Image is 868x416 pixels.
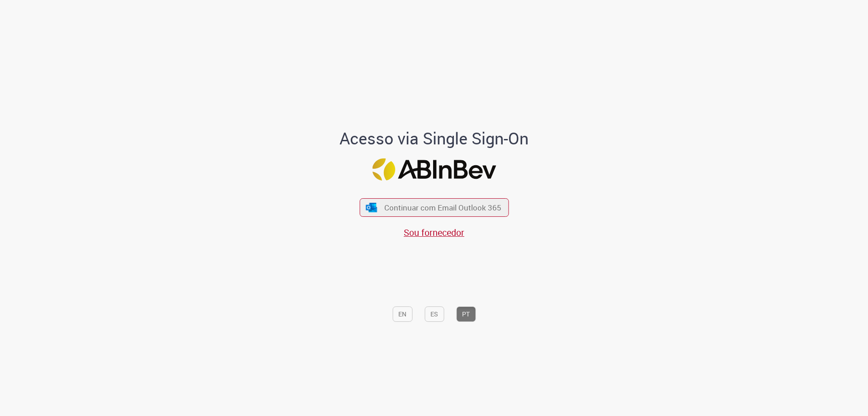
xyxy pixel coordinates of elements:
img: Logo ABInBev [372,158,496,181]
a: Sou fornecedor [404,226,464,239]
button: EN [392,306,412,322]
span: Continuar com Email Outlook 365 [384,202,501,213]
h1: Acesso via Single Sign-On [309,129,560,148]
button: ES [425,306,444,322]
button: ícone Azure/Microsoft 360 Continuar com Email Outlook 365 [359,198,509,217]
button: PT [456,306,476,322]
img: ícone Azure/Microsoft 360 [365,203,378,212]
